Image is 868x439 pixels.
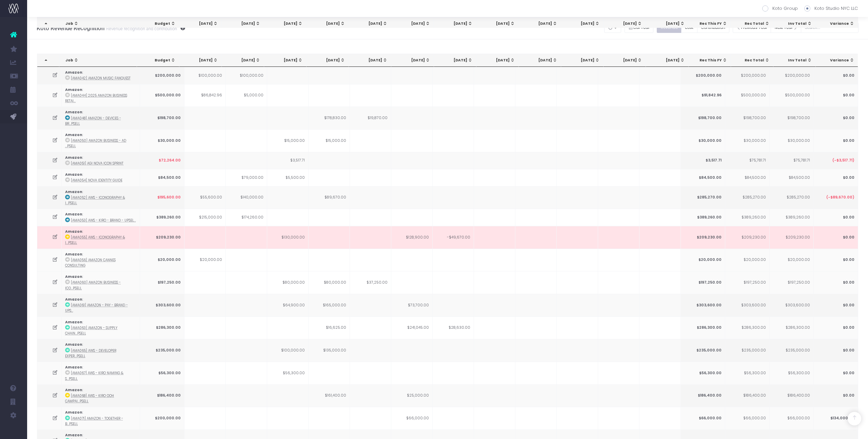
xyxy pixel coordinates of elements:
[309,317,350,339] td: $16,625.00
[814,169,858,186] td: $0.00
[226,67,267,84] td: $100,000.00
[770,407,814,430] td: $66,000.00
[814,384,858,407] td: $0.00
[140,294,184,317] td: $303,600.00
[65,348,116,358] abbr: [AMA065] AWS - Developer Experience Graphics - Brand - Upsell
[264,54,307,67] th: Jun 25: activate to sort column ascending
[222,17,264,30] th: May 25: activate to sort column ascending
[222,54,264,67] th: May 25: activate to sort column ascending
[770,271,814,294] td: $197,250.00
[725,169,770,186] td: $84,500.00
[309,186,350,209] td: $89,670.00
[681,226,725,249] td: $209,230.00
[350,107,391,129] td: $19,870.00
[391,407,433,430] td: $66,000.00
[681,362,725,384] td: $56,300.00
[822,58,854,63] div: Variance
[226,186,267,209] td: $140,000.00
[267,129,309,152] td: $15,000.00
[185,58,218,63] div: [DATE]
[689,54,731,67] th: Rec This FY: activate to sort column ascending
[814,249,858,271] td: $0.00
[59,17,137,30] th: Job: activate to sort column ascending
[65,212,82,217] strong: Amazon
[62,209,140,226] td: :
[143,58,176,63] div: Budget
[773,17,816,30] th: Inv Total: activate to sort column ascending
[62,271,140,294] td: :
[391,294,433,317] td: $73,700.00
[65,110,82,115] strong: Amazon
[816,17,858,30] th: Variance: activate to sort column ascending
[184,84,226,107] td: $86,842.96
[397,58,430,63] div: [DATE]
[71,161,123,166] abbr: [AMA051] AGI Nova Icon Sprint
[681,317,725,339] td: $286,300.00
[62,384,140,407] td: :
[725,339,770,362] td: $235,000.00
[226,209,267,226] td: $174,260.00
[737,58,770,63] div: Rec Total
[140,186,184,209] td: $195,600.00
[179,17,222,30] th: Apr 25: activate to sort column ascending
[561,54,604,67] th: Jan 26: activate to sort column ascending
[65,70,82,75] strong: Amazon
[140,107,184,129] td: $198,700.00
[140,407,184,430] td: $200,000.00
[519,17,561,30] th: Dec 25: activate to sort column ascending
[731,17,773,30] th: Rec Total: activate to sort column ascending
[349,54,391,67] th: Aug 25: activate to sort column ascending
[140,152,184,169] td: $72,264.00
[440,58,473,63] div: [DATE]
[652,21,685,26] div: [DATE]
[814,362,858,384] td: $0.00
[65,189,82,194] strong: Amazon
[681,84,725,107] td: $91,842.96
[604,17,646,30] th: Feb 26: activate to sort column ascending
[814,271,858,294] td: $0.00
[814,339,858,362] td: $0.00
[681,249,725,271] td: $20,000.00
[822,21,854,26] div: Variance
[62,294,140,317] td: :
[270,58,303,63] div: [DATE]
[681,407,725,430] td: $66,000.00
[814,209,858,226] td: $0.00
[267,152,309,169] td: $3,517.71
[140,67,184,84] td: $200,000.00
[62,169,140,186] td: :
[309,107,350,129] td: $178,830.00
[309,129,350,152] td: $15,000.00
[355,21,388,26] div: [DATE]
[725,271,770,294] td: $197,250.00
[832,158,854,163] span: (-$3,517.71)
[814,107,858,129] td: $0.00
[65,21,133,26] div: Job
[433,317,474,339] td: $28,630.00
[561,17,604,30] th: Jan 26: activate to sort column ascending
[681,169,725,186] td: $84,500.00
[434,17,476,30] th: Oct 25: activate to sort column ascending
[762,5,798,12] label: Koto Group
[770,107,814,129] td: $198,700.00
[610,21,642,26] div: [DATE]
[309,384,350,407] td: $161,400.00
[226,84,267,107] td: $5,000.00
[65,320,82,325] strong: Amazon
[681,209,725,226] td: $389,260.00
[62,107,140,129] td: :
[681,67,725,84] td: $200,000.00
[567,58,600,63] div: [DATE]
[226,169,267,186] td: $79,000.00
[814,407,858,430] td: $134,000.00
[140,362,184,384] td: $56,300.00
[695,58,727,63] div: Rec This FY
[137,17,179,30] th: Budget: activate to sort column ascending
[104,25,177,32] small: Revenue recognition and contribution
[770,384,814,407] td: $186,400.00
[814,67,858,84] td: $0.00
[804,5,858,12] label: Koto Studio NYC LLC
[725,67,770,84] td: $200,000.00
[62,407,140,430] td: :
[646,54,688,67] th: Mar 26: activate to sort column ascending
